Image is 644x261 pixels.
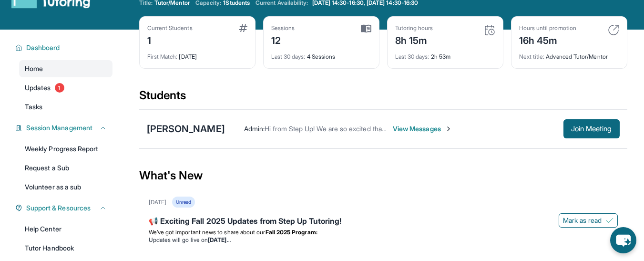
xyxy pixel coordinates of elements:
[271,53,306,60] span: Last 30 days :
[610,227,636,253] button: chat-button
[19,159,112,177] a: Request a Sub
[26,123,92,133] span: Session Management
[519,47,619,61] div: Advanced Tutor/Mentor
[172,197,195,208] div: Unread
[208,236,230,243] strong: [DATE]
[22,43,107,52] button: Dashboard
[139,155,627,197] div: What's New
[19,220,112,238] a: Help Center
[563,119,620,138] button: Join Meeting
[606,217,613,224] img: Mark as read
[519,24,576,32] div: Hours until promotion
[393,124,452,134] span: View Messages
[271,32,295,47] div: 12
[361,24,371,33] img: card
[19,98,112,115] a: Tasks
[244,125,265,133] span: Admin :
[149,229,266,236] span: We’ve got important news to share about our
[25,83,51,93] span: Updates
[147,122,225,136] div: [PERSON_NAME]
[149,198,166,206] div: [DATE]
[445,125,452,133] img: Chevron-Right
[271,47,371,61] div: 4 Sessions
[571,126,612,132] span: Join Meeting
[484,24,495,36] img: card
[22,123,107,133] button: Session Management
[239,24,247,32] img: card
[147,53,178,60] span: First Match :
[55,83,64,93] span: 1
[22,203,107,213] button: Support & Resources
[271,24,295,32] div: Sessions
[19,178,112,196] a: Volunteer as a sub
[19,140,112,157] a: Weekly Progress Report
[139,88,627,109] div: Students
[26,43,60,52] span: Dashboard
[19,240,112,257] a: Tutor Handbook
[147,47,247,61] div: [DATE]
[519,53,545,60] span: Next title :
[395,24,433,32] div: Tutoring hours
[519,32,576,47] div: 16h 45m
[563,216,602,225] span: Mark as read
[395,32,433,47] div: 8h 15m
[149,215,618,229] div: 📢 Exciting Fall 2025 Updates from Step Up Tutoring!
[25,102,42,112] span: Tasks
[395,47,495,61] div: 2h 53m
[395,53,429,60] span: Last 30 days :
[19,79,112,96] a: Updates1
[559,213,618,228] button: Mark as read
[26,203,91,213] span: Support & Resources
[608,24,619,36] img: card
[147,32,193,47] div: 1
[19,60,112,77] a: Home
[147,24,193,32] div: Current Students
[25,64,43,73] span: Home
[149,236,618,244] li: Updates will go live on
[266,229,317,236] strong: Fall 2025 Program:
